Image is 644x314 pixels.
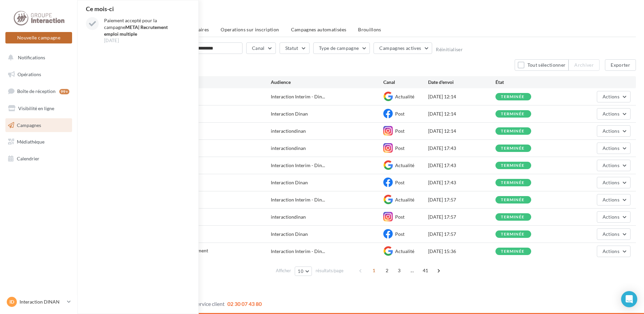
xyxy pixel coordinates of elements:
[597,211,631,223] button: Actions
[221,27,279,32] span: Operations sur inscription
[276,268,291,274] span: Afficher
[603,180,619,185] span: Actions
[621,291,637,307] div: Open Intercom Messenger
[597,125,631,137] button: Actions
[501,146,524,151] div: terminée
[428,196,495,203] div: [DATE] 17:57
[569,59,600,71] button: Archiver
[501,163,524,168] div: terminée
[428,179,495,186] div: [DATE] 17:43
[20,299,64,305] p: Interaction DINAN
[603,214,619,220] span: Actions
[501,198,524,202] div: terminée
[271,179,308,186] div: Interaction Dinan
[280,42,310,54] button: Statut
[501,232,524,237] div: terminée
[501,95,524,99] div: terminée
[86,11,636,21] div: Mes campagnes
[407,265,418,276] span: ...
[395,231,405,237] span: Post
[18,55,45,60] span: Notifications
[395,248,414,254] span: Actualité
[603,248,619,254] span: Actions
[428,128,495,134] div: [DATE] 12:14
[597,177,631,188] button: Actions
[313,42,370,54] button: Type de campagne
[428,162,495,169] div: [DATE] 17:43
[603,145,619,151] span: Actions
[603,94,619,99] span: Actions
[501,215,524,219] div: terminée
[395,145,405,151] span: Post
[4,101,73,116] a: Visibilité en ligne
[597,228,631,240] button: Actions
[4,51,71,65] button: Notifications
[4,118,73,132] a: Campagnes
[271,79,383,86] div: Audience
[291,27,347,32] span: Campagnes automatisées
[394,265,405,276] span: 3
[17,156,39,161] span: Calendrier
[17,122,41,128] span: Campagnes
[603,197,619,202] span: Actions
[515,59,569,71] button: Tout sélectionner
[603,231,619,237] span: Actions
[194,301,225,307] span: Service client
[428,214,495,220] div: [DATE] 17:57
[428,248,495,255] div: [DATE] 15:36
[395,94,414,99] span: Actualité
[246,42,276,54] button: Canal
[501,181,524,185] div: terminée
[428,93,495,100] div: [DATE] 12:14
[597,194,631,206] button: Actions
[4,84,73,98] a: Boîte de réception99+
[271,231,308,238] div: Interaction Dinan
[605,59,636,71] button: Exporter
[18,71,41,77] span: Opérations
[5,295,72,308] a: ID Interaction DINAN
[420,265,431,276] span: 41
[316,268,344,274] span: résultats/page
[17,139,44,145] span: Médiathèque
[597,143,631,154] button: Actions
[395,180,405,185] span: Post
[428,145,495,152] div: [DATE] 17:43
[227,301,262,307] span: 02 30 07 43 80
[17,88,56,94] span: Boîte de réception
[501,249,524,254] div: terminée
[395,111,405,117] span: Post
[4,152,73,166] a: Calendrier
[436,47,463,52] button: Réinitialiser
[271,93,325,100] span: Interaction Interim - Din...
[271,214,306,220] div: interactiondinan
[295,266,312,276] button: 10
[395,162,414,168] span: Actualité
[4,135,73,149] a: Médiathèque
[428,111,495,117] div: [DATE] 12:14
[271,196,325,203] span: Interaction Interim - Din...
[271,145,306,152] div: interactiondinan
[597,160,631,171] button: Actions
[298,269,303,274] span: 10
[395,128,405,134] span: Post
[383,79,428,86] div: Canal
[428,231,495,238] div: [DATE] 17:57
[501,112,524,116] div: terminée
[271,111,308,117] div: Interaction Dinan
[379,45,421,51] span: Campagnes actives
[368,265,379,276] span: 1
[603,162,619,168] span: Actions
[4,67,73,82] a: Opérations
[597,108,631,120] button: Actions
[428,79,495,86] div: Date d'envoi
[271,128,306,134] div: interactiondinan
[597,91,631,102] button: Actions
[271,248,325,255] span: Interaction Interim - Din...
[358,27,381,32] span: Brouillons
[59,89,69,94] div: 99+
[374,42,432,54] button: Campagnes actives
[9,299,14,305] span: ID
[271,162,325,169] span: Interaction Interim - Din...
[382,265,392,276] span: 2
[5,32,72,43] button: Nouvelle campagne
